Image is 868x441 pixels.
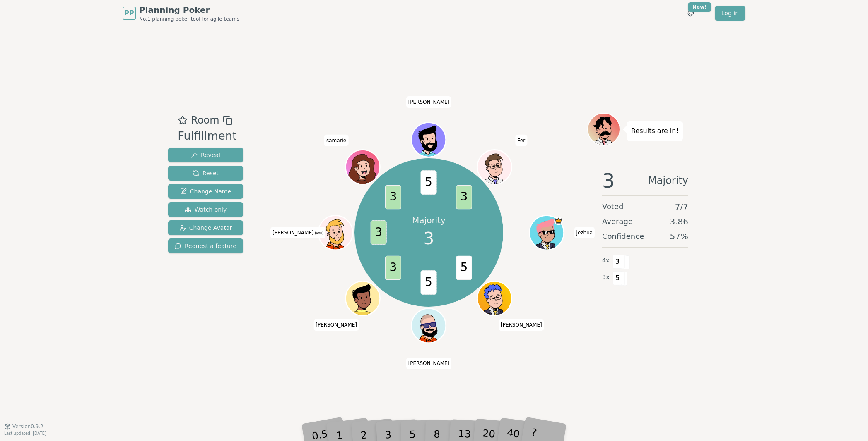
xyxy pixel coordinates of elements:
[412,215,446,226] p: Majority
[688,2,711,12] div: New!
[168,184,243,199] button: Change Name
[123,4,239,22] a: PPPlanning PokerNo.1 planning poker tool for agile teams
[648,171,688,191] span: Majority
[191,113,219,128] span: Room
[613,255,622,269] span: 3
[602,171,615,191] span: 3
[555,217,563,225] span: jezhua is the host
[602,256,610,265] span: 4 x
[424,226,434,251] span: 3
[406,96,452,108] span: Click to change your name
[168,238,243,253] button: Request a feature
[168,220,243,235] button: Change Avatar
[371,221,387,245] span: 3
[574,227,595,238] span: Click to change your name
[4,431,46,436] span: Last updated: [DATE]
[385,256,401,280] span: 3
[4,423,43,430] button: Version0.9.2
[602,273,610,282] span: 3 x
[683,6,698,21] button: New!
[168,166,243,181] button: Reset
[499,319,544,331] span: Click to change your name
[314,231,324,235] span: (you)
[421,271,437,295] span: 5
[124,8,134,18] span: PP
[178,128,236,145] div: Fulfillment
[178,113,188,128] button: Add as favourite
[168,148,243,162] button: Reveal
[670,216,688,227] span: 3.86
[670,231,688,242] span: 57 %
[270,227,325,238] span: Click to change your name
[180,187,231,195] span: Change Name
[139,16,239,22] span: No.1 planning poker tool for agile teams
[602,201,624,212] span: Voted
[193,169,219,177] span: Reset
[421,171,437,195] span: 5
[168,202,243,217] button: Watch only
[675,201,688,212] span: 7 / 7
[191,151,220,159] span: Reveal
[631,125,679,137] p: Results are in!
[456,185,472,210] span: 3
[175,242,236,250] span: Request a feature
[12,423,43,430] span: Version 0.9.2
[406,358,452,369] span: Click to change your name
[139,4,239,16] span: Planning Poker
[179,224,232,232] span: Change Avatar
[324,135,348,146] span: Click to change your name
[320,217,352,249] button: Click to change your avatar
[613,271,622,285] span: 5
[385,185,401,210] span: 3
[185,205,227,214] span: Watch only
[516,135,528,146] span: Click to change your name
[313,319,359,331] span: Click to change your name
[602,216,633,227] span: Average
[715,6,745,21] a: Log in
[456,256,472,280] span: 5
[602,231,644,242] span: Confidence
